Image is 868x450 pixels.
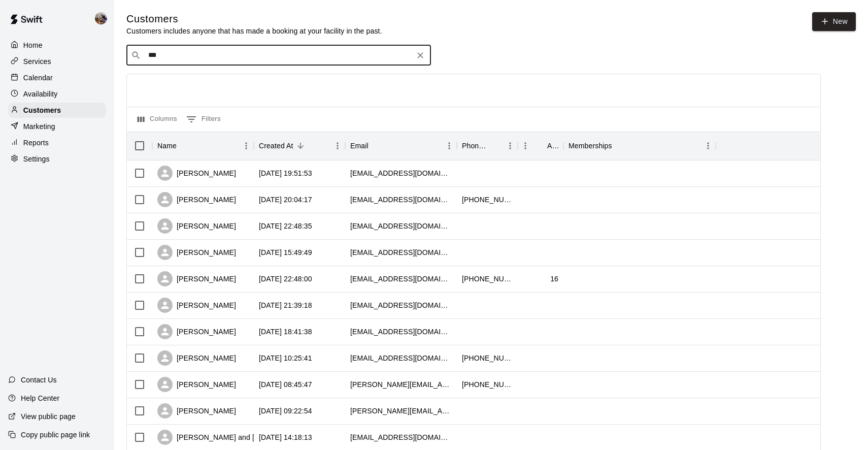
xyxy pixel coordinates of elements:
[126,45,431,66] div: Search customers by name or email
[259,327,312,337] div: 2025-07-23 18:41:38
[8,103,106,118] a: Customers
[23,40,43,50] p: Home
[8,70,106,85] a: Calendar
[518,138,533,153] button: Menu
[259,132,293,160] div: Created At
[345,132,457,160] div: Email
[547,132,558,160] div: Age
[442,138,457,153] button: Menu
[462,379,513,390] div: +15057202450
[350,406,452,416] div: lizette.rumohr@gmail.com
[135,111,180,127] button: Select columns
[239,138,254,153] button: Menu
[462,353,513,363] div: +13173411860
[350,274,452,284] div: dvorak98@icloud.com
[259,300,312,310] div: 2025-07-23 21:39:18
[612,139,626,153] button: Sort
[533,139,547,153] button: Sort
[157,430,312,445] div: [PERSON_NAME] and [PERSON_NAME]
[812,12,856,31] a: New
[157,271,236,286] div: [PERSON_NAME]
[259,247,312,258] div: 2025-07-26 15:49:49
[21,375,57,385] p: Contact Us
[488,139,503,153] button: Sort
[518,132,563,160] div: Age
[21,393,59,403] p: Help Center
[700,138,716,153] button: Menu
[157,218,236,234] div: [PERSON_NAME]
[350,327,452,337] div: igs1149@gmail.com
[369,139,383,153] button: Sort
[157,377,236,392] div: [PERSON_NAME]
[8,135,106,150] a: Reports
[350,353,452,363] div: brewerc10@gmail.com
[350,247,452,258] div: njefferson3205@gmail.com
[350,379,452,390] div: cannon.patrick78@gmail.com
[23,89,58,99] p: Availability
[457,132,518,160] div: Phone Number
[23,56,51,67] p: Services
[350,168,452,178] div: bmfvikas@yahoo.com
[21,411,76,422] p: View public page
[8,119,106,134] a: Marketing
[350,221,452,231] div: yerlenys@gmail.com
[23,105,61,115] p: Customers
[157,403,236,419] div: [PERSON_NAME]
[157,166,236,181] div: [PERSON_NAME]
[152,132,254,160] div: Name
[93,8,114,28] div: Blaine Johnson
[259,168,312,178] div: 2025-08-10 19:51:53
[259,274,312,284] div: 2025-07-25 22:48:00
[95,12,107,24] img: Blaine Johnson
[550,274,558,284] div: 16
[23,73,53,83] p: Calendar
[259,195,312,205] div: 2025-08-03 20:04:17
[157,245,236,260] div: [PERSON_NAME]
[8,38,106,53] a: Home
[8,54,106,69] a: Services
[569,132,612,160] div: Memberships
[350,195,452,205] div: hannaeadeh@gmail.com
[21,430,90,440] p: Copy public page link
[259,379,312,390] div: 2025-07-15 08:45:47
[462,132,488,160] div: Phone Number
[184,111,223,127] button: Show filters
[8,86,106,102] a: Availability
[350,432,452,442] div: jakevoskuhl@gmail.com
[330,138,345,153] button: Menu
[259,432,312,442] div: 2025-07-05 14:18:13
[254,132,345,160] div: Created At
[126,12,382,26] h5: Customers
[157,350,236,366] div: [PERSON_NAME]
[8,151,106,167] a: Settings
[157,298,236,313] div: [PERSON_NAME]
[462,195,513,205] div: +13134921429
[157,132,177,160] div: Name
[413,48,427,62] button: Clear
[350,300,452,310] div: slalmazan@yahoo.com
[157,192,236,207] div: [PERSON_NAME]
[23,138,49,148] p: Reports
[259,221,312,231] div: 2025-07-26 22:48:35
[503,138,518,153] button: Menu
[350,132,369,160] div: Email
[23,121,55,132] p: Marketing
[157,324,236,339] div: [PERSON_NAME]
[23,154,50,164] p: Settings
[177,139,191,153] button: Sort
[462,274,513,284] div: +18325120161
[126,26,382,36] p: Customers includes anyone that has made a booking at your facility in the past.
[259,406,312,416] div: 2025-07-12 09:22:54
[563,132,716,160] div: Memberships
[259,353,312,363] div: 2025-07-15 10:25:41
[293,139,308,153] button: Sort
